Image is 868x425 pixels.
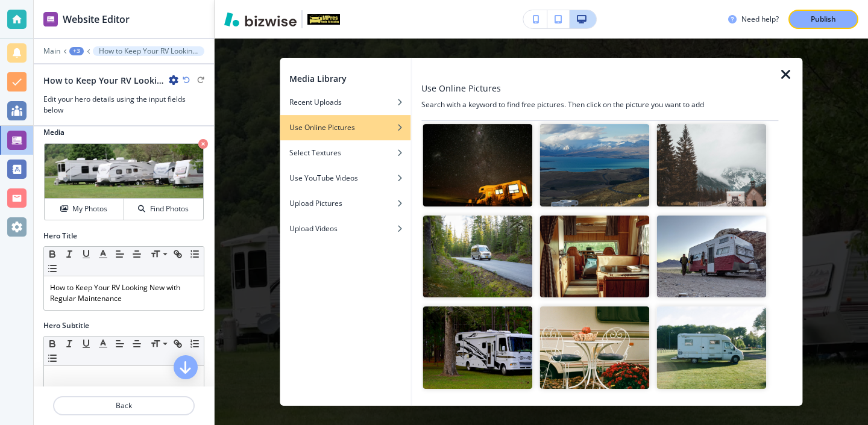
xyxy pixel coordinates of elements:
button: Back [53,396,195,415]
button: Recent Uploads [280,90,410,115]
button: Find Photos [124,199,203,220]
img: Your Logo [307,14,340,24]
h4: My Photos [72,203,107,214]
button: Upload Videos [280,216,410,241]
button: Use Online Pictures [280,115,410,140]
button: Select Textures [280,140,410,166]
button: Use YouTube Videos [280,166,410,191]
p: How to Keep Your RV Looking New with Regular Maintenance [50,282,198,304]
h4: Search with a keyword to find free pictures. Then click on the picture you want to add [421,99,778,110]
button: Main [43,47,60,55]
h2: Hero Subtitle [43,320,89,331]
button: Publish [788,10,858,29]
h4: Use Online Pictures [289,122,355,133]
h2: Hero Title [43,231,77,241]
button: Upload Pictures [280,191,410,216]
img: editor icon [43,12,58,26]
button: +3 [69,47,84,55]
h2: How to Keep Your RV Looking New with Regular Maintenance [43,74,164,87]
h4: Recent Uploads [289,97,342,108]
button: How to Keep Your RV Looking New with Regular Maintenance [93,46,204,56]
img: Bizwise Logo [224,12,297,26]
h4: Upload Pictures [289,198,342,209]
h3: Edit your hero details using the input fields below [43,94,204,116]
h2: Website Editor [63,12,130,26]
h2: Media Library [289,72,347,85]
p: How to Keep Your RV Looking New with Regular Maintenance [99,47,198,55]
h2: Media [43,127,204,138]
h4: Select Textures [289,147,341,158]
h3: Use Online Pictures [421,82,501,95]
p: Publish [811,14,836,25]
h4: Upload Videos [289,223,338,234]
div: My PhotosFind Photos [43,143,204,221]
p: Back [54,400,193,411]
h3: Need help? [741,14,779,25]
h4: Find Photos [150,203,189,214]
button: My Photos [45,199,124,220]
h4: Use YouTube Videos [289,173,358,184]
